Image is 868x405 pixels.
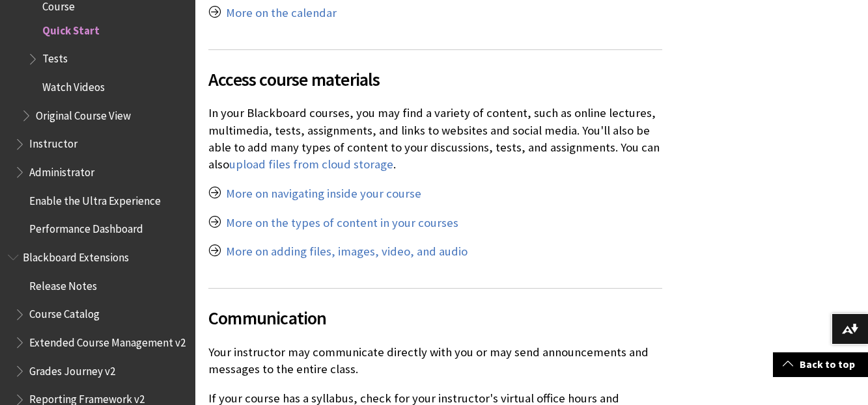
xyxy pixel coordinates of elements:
[226,215,458,231] a: More on the types of content in your courses
[226,5,337,21] a: More on the calendar
[42,20,100,37] span: Quick Start
[29,332,186,349] span: Extended Course Management v2
[229,157,393,172] a: upload files from cloud storage
[29,304,100,321] span: Course Catalog
[208,344,662,378] p: Your instructor may communicate directly with you or may send announcements and messages to the e...
[29,218,143,236] span: Performance Dashboard
[773,352,868,376] a: Back to top
[23,246,129,264] span: Blackboard Extensions
[226,186,421,202] a: More on navigating inside your course
[29,190,161,207] span: Enable the Ultra Experience
[36,105,131,122] span: Original Course View
[29,133,77,151] span: Instructor
[208,304,662,332] span: Communication
[29,275,97,293] span: Release Notes
[29,161,94,179] span: Administrator
[42,48,68,66] span: Tests
[226,244,468,259] a: More on adding files, images, video, and audio
[29,360,115,378] span: Grades Journey v2
[208,66,662,93] span: Access course materials
[208,105,662,173] p: In your Blackboard courses, you may find a variety of content, such as online lectures, multimedi...
[42,76,105,94] span: Watch Videos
